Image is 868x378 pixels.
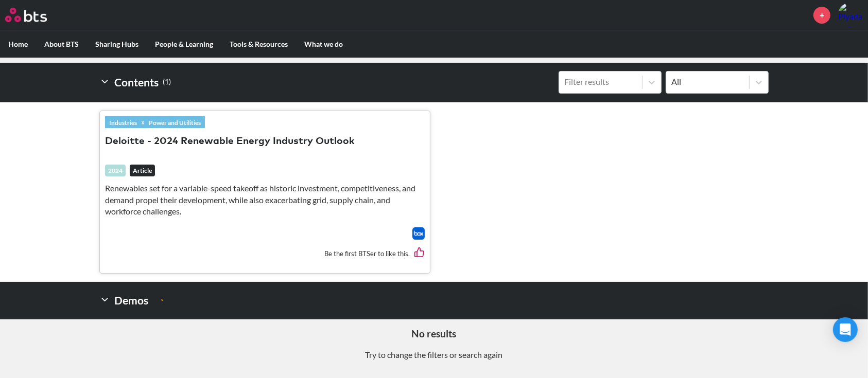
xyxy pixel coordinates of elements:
[5,8,47,22] img: BTS Logo
[105,165,126,177] div: 2024
[8,349,860,361] p: Try to change the filters or search again
[8,327,860,341] h5: No results
[564,76,637,87] div: Filter results
[296,31,351,58] label: What we do
[838,3,863,27] img: Piyada Thanataweeratn
[105,116,205,128] div: »
[147,31,221,58] label: People & Learning
[838,3,863,27] a: Profile
[99,290,163,311] h2: Demos
[5,8,66,22] a: Go home
[105,117,141,128] a: Industries
[105,183,425,217] p: Renewables set for a variable-speed takeoff as historic investment, competitiveness, and demand p...
[36,31,87,58] label: About BTS
[99,71,171,94] h2: Contents
[412,227,425,240] a: Download file from Box
[130,165,155,177] em: Article
[671,76,744,87] div: All
[145,117,205,128] a: Power and Utilities
[221,31,296,58] label: Tools & Resources
[833,317,858,342] div: Open Intercom Messenger
[813,7,830,24] a: +
[105,240,425,268] div: Be the first BTSer to like this.
[412,227,425,240] img: Box logo
[163,75,171,89] small: ( 1 )
[87,31,147,58] label: Sharing Hubs
[105,135,355,149] button: Deloitte - 2024 Renewable Energy Industry Outlook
